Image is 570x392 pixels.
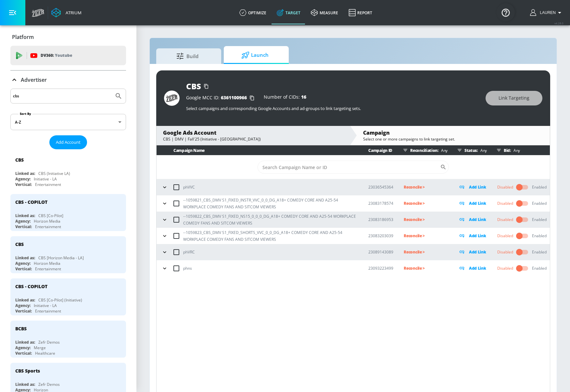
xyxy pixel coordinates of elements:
[15,218,31,224] div: Agency:
[469,232,486,239] p: Add Link
[35,182,61,187] div: Entertainment
[15,350,32,356] div: Vertical:
[10,321,126,358] div: BCBSLinked as:Zefr DemosAgency:MergeVertical:Healthcare
[404,200,448,207] p: Reconcile >
[363,136,543,142] div: Select one or more campaigns to link targeting set.
[10,278,126,315] div: CBS - COPILOTLinked as:CBS [Co-Pilot] (Initiative)Agency:Initiative - LAVertical:Entertainment
[19,112,32,116] label: Sort By
[15,241,24,247] div: CBS
[21,76,47,83] p: Advertiser
[469,200,486,207] p: Add Link
[10,46,126,65] div: DV360: Youtube
[15,368,40,374] div: CBS Sports
[10,194,126,231] div: CBS - COPILOTLinked as:CBS [Co-Pilot]Agency:Horizon MediaVertical:Entertainment
[404,264,448,272] p: Reconcile >
[55,52,72,59] p: Youtube
[15,199,47,205] div: CBS - COPILOT
[111,89,126,103] button: Submit Search
[15,345,31,350] div: Agency:
[10,71,126,89] div: Advertiser
[368,232,393,239] p: 23083203039
[358,145,393,155] th: Campaign ID
[458,183,487,191] div: Add Link
[15,213,35,218] div: Linked as:
[35,308,61,314] div: Entertainment
[343,1,377,24] a: Report
[469,248,486,256] p: Add Link
[497,233,513,239] div: Disabled
[183,265,192,272] p: phns
[183,249,195,255] p: phVRC
[234,1,272,24] a: optimize
[163,48,212,64] span: Build
[306,1,343,24] a: measure
[532,233,547,239] div: Enabled
[497,201,513,206] div: Disabled
[532,217,547,223] div: Enabled
[530,9,564,17] button: Lauren
[163,136,343,142] div: CBS | DMV | Fall'25 (Initiative - [GEOGRAPHIC_DATA])
[497,184,513,190] div: Disabled
[35,266,61,272] div: Entertainment
[10,152,126,189] div: CBSLinked as:CBS (Initiative LA)Agency:Initiative - LAVertical:Entertainment
[458,248,487,256] div: Add Link
[186,95,257,101] div: Google MCC ID:
[34,176,57,182] div: Initiative - LA
[368,216,393,223] p: 23083186953
[63,10,82,16] div: Atrium
[469,264,486,272] p: Add Link
[15,325,27,332] div: BCBS
[157,145,358,155] th: Campaign Name
[532,249,547,255] div: Enabled
[15,171,35,176] div: Linked as:
[38,213,63,218] div: CBS [Co-Pilot]
[15,303,31,308] div: Agency:
[368,249,393,255] p: 23089143089
[400,145,448,155] div: Reconciliation:
[10,28,126,46] div: Platform
[404,232,448,239] p: Reconcile >
[478,147,487,154] p: Any
[38,171,70,176] div: CBS (Initiative LA)
[15,261,31,266] div: Agency:
[511,147,520,154] p: Any
[368,265,393,272] p: 23093223499
[163,129,343,136] div: Google Ads Account
[458,232,487,239] div: Add Link
[13,92,111,100] input: Search by name
[38,255,84,261] div: CBS [Horizon Media - LA]
[15,224,32,229] div: Vertical:
[404,216,448,223] p: Reconcile >
[15,266,32,272] div: Vertical:
[10,236,126,273] div: CBSLinked as:CBS [Horizon Media - LA]Agency:Horizon MediaVertical:Entertainment
[34,218,60,224] div: Horizon Media
[15,182,32,187] div: Vertical:
[404,248,448,256] p: Reconcile >
[438,147,448,154] p: Any
[38,297,82,303] div: CBS [Co-Pilot] (Initiative)
[497,265,513,271] div: Disabled
[183,229,358,243] p: --1059823_CBS_DMV S1_FIXED_SHORTS_VVC_0_0_DG_A18+ COMEDY CORE AND A25-54 WORKPLACE COMEDY FANS AN...
[497,3,515,21] button: Open Resource Center
[10,114,126,130] div: A-Z
[368,200,393,207] p: 23083178574
[532,265,547,271] div: Enabled
[183,197,358,210] p: --1059821_CBS_DMV S1_FIXED_INSTR_VVC_0_0_DG_A18+ COMEDY CORE AND A25-54 WORKPLACE COMEDY FANS AND...
[15,339,35,345] div: Linked as:
[49,135,87,149] button: Add Account
[183,184,195,190] p: phVVC
[15,157,24,163] div: CBS
[35,350,55,356] div: Healthcare
[186,81,201,92] div: CBS
[183,213,358,227] p: --1059822_CBS_DMV S1_FIXED_NS15_0_0_0_DG_A18+ COMEDY CORE AND A25-54 WORKPLACE COMEDY FANS AND SI...
[34,261,60,266] div: Horizon Media
[301,94,306,100] span: 16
